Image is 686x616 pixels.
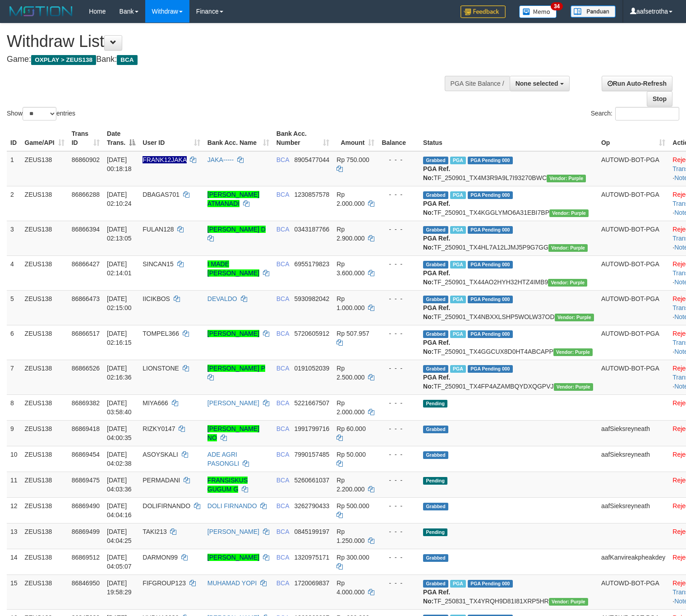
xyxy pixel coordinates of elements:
[598,360,669,394] td: AUTOWD-BOT-PGA
[336,425,366,432] span: Rp 60.000
[294,260,329,268] span: Copy 6955179823 to clipboard
[294,502,329,509] span: Copy 3262790433 to clipboard
[294,399,329,407] span: Copy 5221667507 to clipboard
[336,226,364,242] span: Rp 2.900.000
[72,330,100,337] span: 86866517
[103,125,139,151] th: Date Trans.: activate to sort column descending
[419,125,598,151] th: Status
[276,554,289,561] span: BCA
[21,523,68,549] td: ZEUS138
[294,554,329,561] span: Copy 1320975171 to clipboard
[276,579,289,587] span: BCA
[72,502,100,509] span: 86869490
[423,157,448,164] span: Grabbed
[423,528,447,536] span: Pending
[382,190,416,199] div: - - -
[423,330,448,338] span: Grabbed
[23,107,56,120] select: Showentries
[423,426,448,433] span: Grabbed
[139,125,204,151] th: User ID: activate to sort column ascending
[602,76,672,91] a: Run Auto-Refresh
[21,446,68,472] td: ZEUS138
[450,226,466,234] span: Marked by aafpengsreynich
[207,554,259,561] a: [PERSON_NAME]
[143,191,180,198] span: DBAGAS701
[207,365,265,372] a: [PERSON_NAME] P
[460,5,506,18] img: Feedback.jpg
[549,209,589,217] span: Vendor URL: https://trx4.1velocity.biz
[7,325,21,360] td: 6
[207,191,259,207] a: [PERSON_NAME] ATMANADI
[423,304,450,320] b: PGA Ref. No:
[143,365,179,372] span: LIONSTONE
[107,191,132,207] span: [DATE] 02:10:24
[72,295,100,302] span: 86866473
[7,151,21,186] td: 1
[382,398,416,408] div: - - -
[276,365,289,372] span: BCA
[72,477,100,484] span: 86869475
[555,314,594,321] span: Vendor URL: https://trx4.1velocity.biz
[382,579,416,588] div: - - -
[423,269,450,286] b: PGA Ref. No:
[276,399,289,407] span: BCA
[419,186,598,221] td: TF_250901_TX4KGGLYMO6A31EBI7BP
[72,451,100,458] span: 86869454
[107,579,132,596] span: [DATE] 19:58:29
[143,156,186,163] span: Nama rekening ada tanda titik/strip, harap diedit
[450,365,466,373] span: Marked by aafpengsreynich
[336,191,364,207] span: Rp 2.000.000
[382,450,416,459] div: - - -
[207,451,239,467] a: ADE AGRI PASONGLI
[143,502,190,509] span: DOLIFIRNANDO
[294,579,329,587] span: Copy 1720069837 to clipboard
[7,125,21,151] th: ID
[21,255,68,290] td: ZEUS138
[107,425,132,441] span: [DATE] 04:00:35
[336,477,364,493] span: Rp 2.200.000
[423,365,448,373] span: Grabbed
[294,365,329,372] span: Copy 0191052039 to clipboard
[143,330,179,337] span: TOMPEL366
[419,325,598,360] td: TF_250901_TX4GGCUX8D0HT4ABCAPP
[21,420,68,446] td: ZEUS138
[143,226,174,233] span: FULAN128
[207,330,259,337] a: [PERSON_NAME]
[382,294,416,303] div: - - -
[7,221,21,255] td: 3
[382,155,416,164] div: - - -
[382,225,416,234] div: - - -
[207,528,259,535] a: [PERSON_NAME]
[336,579,364,596] span: Rp 4.000.000
[553,348,593,356] span: Vendor URL: https://trx4.1velocity.biz
[336,554,369,561] span: Rp 300.000
[423,165,450,181] b: PGA Ref. No:
[598,420,669,446] td: aafSieksreyneath
[276,260,289,268] span: BCA
[21,125,68,151] th: Game/API: activate to sort column ascending
[7,107,75,120] label: Show entries
[450,296,466,303] span: Marked by aafpengsreynich
[294,156,329,163] span: Copy 8905477044 to clipboard
[294,451,329,458] span: Copy 7990157485 to clipboard
[423,477,447,485] span: Pending
[72,425,100,432] span: 86869418
[7,523,21,549] td: 13
[423,400,447,408] span: Pending
[615,107,679,120] input: Search:
[336,502,369,509] span: Rp 500.000
[468,191,513,199] span: PGA Pending
[143,425,175,432] span: RIZKY0147
[423,339,450,355] b: PGA Ref. No:
[107,365,132,381] span: [DATE] 02:16:36
[21,360,68,394] td: ZEUS138
[547,175,586,182] span: Vendor URL: https://trx4.1velocity.biz
[591,107,679,120] label: Search:
[598,497,669,523] td: aafSieksreyneath
[107,260,132,277] span: [DATE] 02:14:01
[276,502,289,509] span: BCA
[276,191,289,198] span: BCA
[382,364,416,373] div: - - -
[72,399,100,407] span: 86869382
[21,497,68,523] td: ZEUS138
